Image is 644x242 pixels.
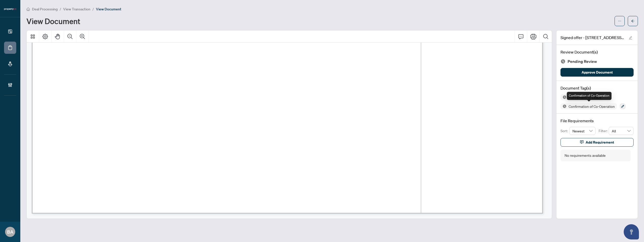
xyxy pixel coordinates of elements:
[572,127,593,135] span: Newest
[7,228,13,235] span: BA
[560,118,634,124] h4: File Requirements
[586,138,614,146] span: Add Requirement
[26,17,80,25] h1: View Document
[612,127,631,135] span: All
[560,94,567,100] img: Status Icon
[618,19,621,23] span: ellipsis
[567,105,617,108] span: Confirmation of Co-Operation
[26,7,30,11] span: home
[92,6,94,12] li: /
[560,103,567,109] img: Status Icon
[560,68,634,77] button: Approve Document
[567,95,603,99] span: Agreement to Lease
[565,153,606,158] div: No requirements available
[568,58,597,65] span: Pending Review
[560,128,569,134] p: Sort:
[4,8,16,11] img: logo
[599,128,609,134] p: Filter:
[560,49,634,55] h4: Review Document(s)
[629,36,632,40] span: edit
[96,7,121,11] span: View Document
[631,19,635,23] span: arrow-left
[560,85,634,91] h4: Document Tag(s)
[560,138,634,147] button: Add Requirement
[567,92,612,100] div: Confirmation of Co-Operation
[560,34,624,41] span: Signed offer - [STREET_ADDRESS]pdf
[582,68,613,76] span: Approve Document
[560,59,566,64] img: Document Status
[63,7,90,11] span: View Transaction
[60,6,61,12] li: /
[624,224,639,239] button: Open asap
[32,7,58,11] span: Deal Processing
